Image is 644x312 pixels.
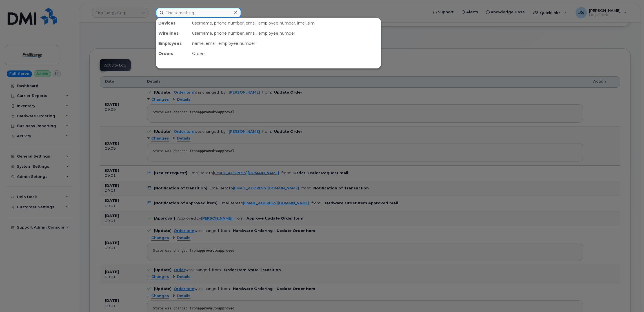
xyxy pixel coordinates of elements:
[190,48,381,59] div: Orders
[619,287,640,308] iframe: Messenger Launcher
[156,8,241,18] input: Find something...
[156,38,190,48] div: Employees
[190,28,381,38] div: username, phone number, email, employee number
[156,48,190,59] div: Orders
[156,28,190,38] div: Wirelines
[156,18,190,28] div: Devices
[190,18,381,28] div: username, phone number, email, employee number, imei, sim
[190,38,381,48] div: name, email, employee number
